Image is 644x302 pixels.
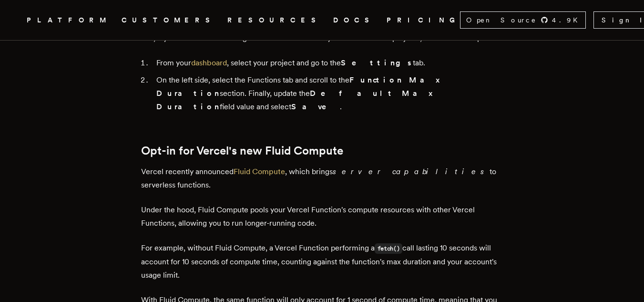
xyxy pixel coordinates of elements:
[141,203,503,230] p: Under the hood, Fluid Compute pools your Vercel Function's compute resources with other Vercel Fu...
[341,58,413,67] strong: Settings
[156,89,434,111] strong: Default Max Duration
[291,102,340,111] strong: Save
[333,14,375,26] a: DOCS
[375,243,403,254] code: fetch()
[227,14,322,26] button: RESOURCES
[153,56,503,70] li: From your , select your project and go to the tab.
[141,165,503,192] p: Vercel recently announced , which brings to serverless functions.
[387,14,460,26] a: PRICING
[122,14,216,26] a: CUSTOMERS
[466,15,537,25] span: Open Source
[333,167,490,176] em: server capabilities
[141,241,503,282] p: For example, without Fluid Compute, a Vercel Function performing a call lasting 10 seconds will a...
[552,15,583,25] span: 4.9 K
[153,73,503,114] li: On the left side, select the Functions tab and scroll to the section. Finally, update the field v...
[156,75,441,98] strong: Function Max Duration
[191,58,227,67] a: dashboard
[141,144,503,157] h2: Opt-in for Vercel's new Fluid Compute
[27,14,110,26] button: PLATFORM
[234,167,285,176] a: Fluid Compute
